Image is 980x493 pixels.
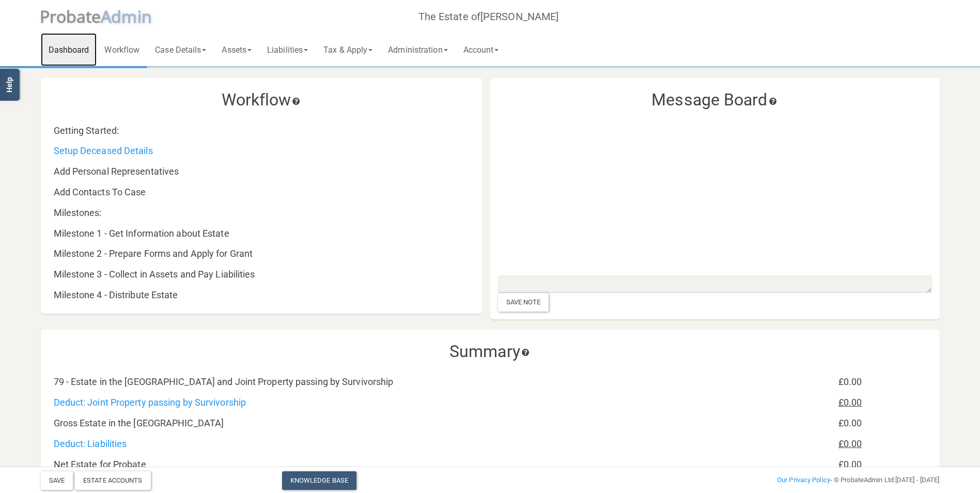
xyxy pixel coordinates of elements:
[41,471,73,490] button: Save
[49,343,932,361] h3: Summary
[720,397,870,408] div: £0.00
[282,471,356,490] a: Knowledge Base
[259,33,316,66] a: Liabilities
[46,208,377,218] div: Milestones:
[316,33,380,66] a: Tax & Apply
[54,438,127,449] a: Deduct: Liabilities
[54,228,229,239] a: Milestone 1 - Get Information about Estate
[50,5,101,27] span: robate
[75,471,151,490] div: Estate Accounts
[46,377,720,387] div: 79 - Estate in the [GEOGRAPHIC_DATA] and Joint Property passing by Survivorship
[111,5,151,27] span: dmin
[49,91,475,109] h3: Workflow
[720,418,870,428] div: £0.00
[40,5,101,27] span: P
[54,145,153,156] a: Setup Deceased Details
[46,418,720,428] div: Gross Estate in the [GEOGRAPHIC_DATA]
[456,33,507,66] a: Account
[54,269,255,280] a: Milestone 3 - Collect in Assets and Pay Liabilities
[101,5,152,27] span: A
[54,397,246,408] a: Deduct: Joint Property passing by Survivorship
[380,33,455,66] a: Administration
[498,91,932,109] h3: Message Board
[46,459,720,470] div: Net Estate for Probate
[46,126,377,136] div: Getting Started:
[642,474,947,486] div: - © ProbateAdmin Ltd [DATE] - [DATE]
[41,33,97,66] a: Dashboard
[777,476,830,484] a: Our Privacy Policy
[97,33,147,66] a: Workflow
[54,248,253,259] a: Milestone 2 - Prepare Forms and Apply for Grant
[720,459,870,471] div: £0.00
[498,293,549,312] div: Save Note
[54,187,146,197] a: Add Contacts To Case
[720,439,870,449] div: £0.00
[214,33,259,66] a: Assets
[720,377,870,387] div: £0.00
[147,33,214,66] a: Case Details
[54,289,178,300] a: Milestone 4 - Distribute Estate
[54,166,179,177] a: Add Personal Representatives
